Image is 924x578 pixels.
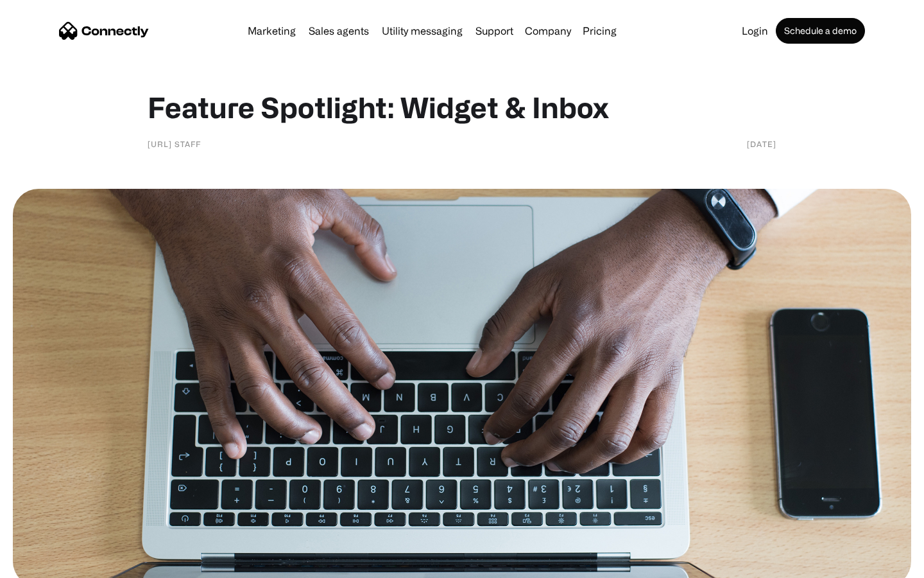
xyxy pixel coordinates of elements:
a: Utility messaging [377,26,468,36]
a: home [59,21,149,40]
a: Sales agents [304,26,374,36]
a: Login [737,26,773,36]
aside: Language selected: English [13,556,77,574]
a: Schedule a demo [776,18,865,44]
a: Marketing [243,26,301,36]
div: Company [521,22,575,40]
a: Support [470,26,518,36]
h1: Feature Spotlight: Widget & Inbox [148,90,776,125]
div: [DATE] [747,137,776,150]
div: [URL] staff [148,137,201,150]
ul: Language list [26,556,77,574]
a: Pricing [577,26,622,36]
div: Company [525,22,571,40]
